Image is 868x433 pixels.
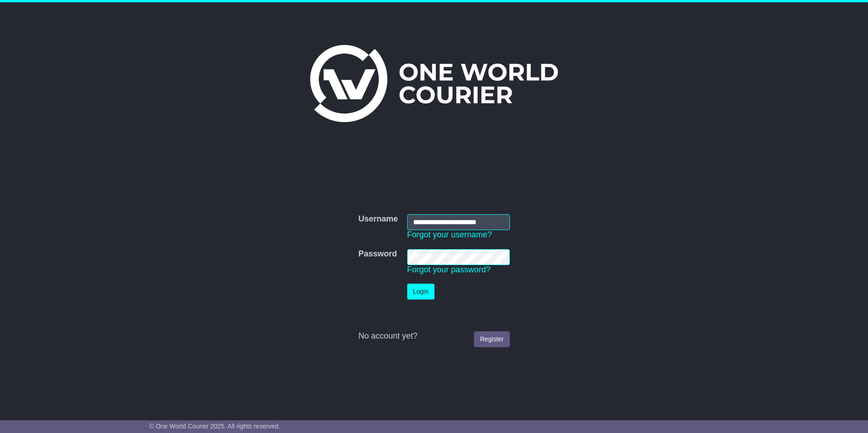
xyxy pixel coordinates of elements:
div: No account yet? [358,331,509,341]
span: © One World Courier 2025. All rights reserved. [149,423,281,430]
label: Username [358,214,398,224]
a: Forgot your password? [407,265,491,274]
a: Register [474,331,509,347]
a: Forgot your username? [407,230,492,239]
img: One World [310,45,558,122]
label: Password [358,249,397,259]
button: Login [407,284,434,300]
